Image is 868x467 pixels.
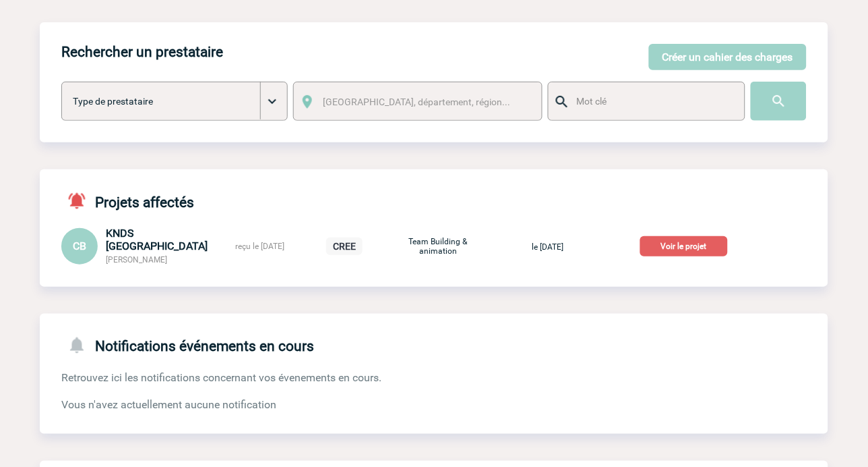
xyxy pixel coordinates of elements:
p: CREE [326,238,363,255]
p: Voir le projet [640,236,728,256]
input: Submit [751,82,807,121]
input: Mot clé [573,92,733,110]
span: reçu le [DATE] [235,242,284,251]
span: Retrouvez ici les notifications concernant vos évenements en cours. [61,371,381,384]
span: le [DATE] [532,242,564,252]
span: CB [73,240,86,252]
img: notifications-24-px-g.png [67,335,95,355]
h4: Rechercher un prestataire [61,44,223,60]
img: notifications-active-24-px-r.png [67,191,95,211]
span: [PERSON_NAME] [106,255,167,265]
span: Vous n'avez actuellement aucune notification [61,398,276,411]
h4: Projets affectés [61,191,194,211]
span: [GEOGRAPHIC_DATA], département, région... [323,97,511,107]
span: KNDS [GEOGRAPHIC_DATA] [106,227,208,252]
a: Voir le projet [640,239,733,252]
p: Team Building & animation [404,237,472,256]
h4: Notifications événements en cours [61,335,314,355]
